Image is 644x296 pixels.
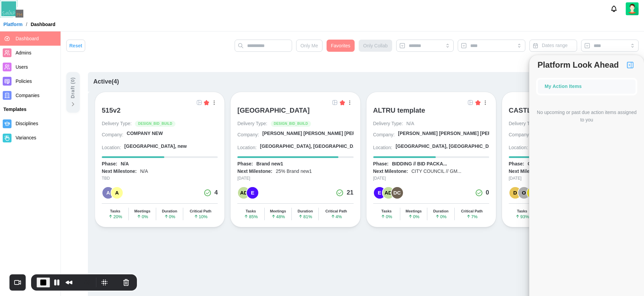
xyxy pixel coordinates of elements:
div: Location: [237,144,257,151]
button: Filled Star [474,99,482,106]
button: Only Me [296,40,323,52]
div: Company: [102,132,123,138]
span: Policies [16,78,32,84]
span: Admins [16,50,31,55]
a: COMPANY NEW [127,130,218,139]
span: 48 % [271,214,285,219]
span: Variances [16,135,36,140]
a: [PERSON_NAME] [PERSON_NAME] [PERSON_NAME] A... [398,130,489,139]
a: Zulqarnain Khalil [626,2,639,15]
div: 0 [486,188,489,198]
div: DP [527,187,539,199]
div: [PERSON_NAME] [PERSON_NAME] [PERSON_NAME] A... [398,130,528,137]
span: 7 % [466,214,478,219]
span: Users [16,64,28,70]
a: Open Project Grid [331,99,339,106]
img: Filled Star [340,100,345,105]
button: Filled Star [203,99,210,106]
div: N/A [121,161,129,167]
div: [GEOGRAPHIC_DATA], [GEOGRAPHIC_DATA] [260,143,364,150]
span: 81 % [298,214,312,219]
div: Location: [509,144,528,151]
div: Phase: [509,161,524,167]
span: Only Me [301,40,318,51]
span: 0 % [408,214,420,219]
div: Critical Path [190,209,211,213]
div: AD [238,187,249,199]
div: BIDDING // BID PACKA... [392,161,447,167]
img: Grid Icon [332,100,338,105]
div: CONSTRUCTION [528,161,566,167]
button: Project Look Ahead Button [624,59,636,71]
div: 4 [214,188,218,198]
div: Draft ( 0 ) [69,77,77,98]
button: Dates range [529,40,577,52]
a: CASTLE ROCK SPORTS C... [509,106,625,120]
div: COMPANY NEW [127,130,163,137]
span: Disciplines [16,121,38,126]
span: 0 % [164,214,175,219]
span: 0 % [137,214,148,219]
div: Company: [237,132,259,138]
div: [DATE] [509,175,625,182]
div: Tasks [381,209,391,213]
span: 85 % [244,214,258,219]
button: Favorites [327,40,355,52]
div: Phase: [373,161,389,167]
div: [GEOGRAPHIC_DATA], new [124,143,187,150]
span: Favorites [331,40,351,51]
div: Platform Look Ahead [538,59,619,71]
div: Location: [373,144,392,151]
span: 20 % [108,214,122,219]
a: ALTRU template [373,106,489,120]
div: 515v2 [102,106,121,114]
div: Meetings [270,209,286,213]
span: Reset [69,40,82,51]
div: E [247,187,258,199]
span: Companies [16,93,40,98]
button: Notifications [608,3,620,15]
span: 93 % [515,214,529,219]
a: Grid Icon [467,99,474,106]
img: Grid Icon [468,100,473,105]
img: Project Look Ahead Button [626,61,634,69]
span: 0 % [381,214,392,219]
div: CASTLE ROCK SPORTS C... [509,106,600,114]
div: No upcoming or past due action items assigned to you [536,109,637,123]
div: [DATE] [237,175,353,182]
button: Reset [66,40,85,52]
div: [GEOGRAPHIC_DATA] [237,106,310,114]
div: [PERSON_NAME] [PERSON_NAME] [PERSON_NAME] A... [262,130,392,137]
span: DESIGN_BID_BUILD [138,121,172,127]
div: A [102,187,114,199]
div: Critical Path [461,209,483,213]
div: Location: [102,144,121,151]
div: Delivery Type: [509,120,539,127]
span: DESIGN_BID_BUILD [274,121,308,127]
img: Filled Star [204,100,209,105]
div: Next Milestone: [237,168,272,175]
div: Tasks [517,209,527,213]
div: N/A [406,120,414,127]
div: Brand new1 [256,161,283,167]
div: Critical Path [325,209,347,213]
div: Tasks [246,209,256,213]
span: 0 % [435,214,447,219]
img: Grid Icon [196,100,202,105]
div: [GEOGRAPHIC_DATA], [GEOGRAPHIC_DATA] [396,143,499,150]
a: Open Project Grid [467,99,474,106]
span: 10 % [194,214,208,219]
div: Tasks [110,209,120,213]
div: / [26,22,27,27]
div: N/A [140,168,148,175]
a: Grid Icon [331,99,339,106]
div: Next Milestone: [373,168,408,175]
img: 2Q== [626,2,639,15]
div: ALTRU template [373,106,425,114]
div: 25% Brand new1 [276,168,312,175]
div: E [374,187,385,199]
div: AD [383,187,394,199]
div: O [518,187,530,199]
div: Meetings [134,209,150,213]
div: Company: [373,132,395,138]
